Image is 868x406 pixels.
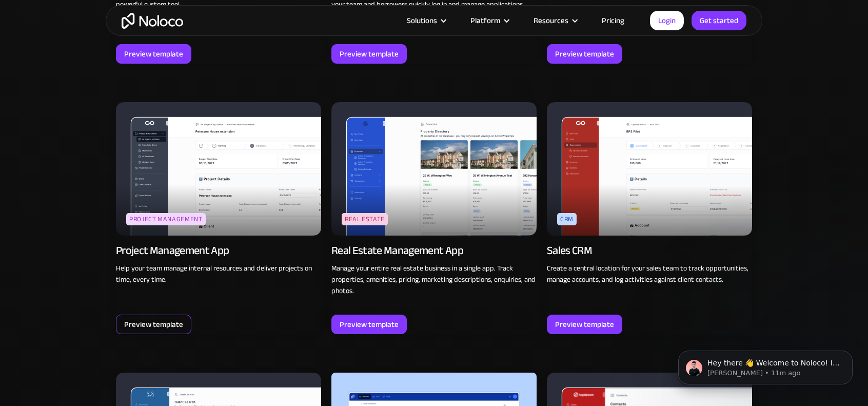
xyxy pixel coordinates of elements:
[555,318,614,331] div: Preview template
[331,263,537,297] p: Manage your entire real estate business in a single app. Track properties, amenities, pricing, ma...
[547,243,592,258] div: Sales CRM
[547,102,752,334] a: CRMSales CRMCreate a central location for your sales team to track opportunities, manage accounts...
[340,47,399,61] div: Preview template
[663,329,868,401] iframe: Intercom notifications message
[458,14,521,27] div: Platform
[557,213,577,225] div: CRM
[692,11,746,30] a: Get started
[331,243,463,258] div: Real Estate Management App
[650,11,684,30] a: Login
[331,102,537,334] a: Real EstateReal Estate Management AppManage your entire real estate business in a single app. Tra...
[555,47,614,61] div: Preview template
[124,318,183,331] div: Preview template
[534,14,568,27] div: Resources
[116,243,229,258] div: Project Management App
[547,263,752,285] p: Create a central location for your sales team to track opportunities, manage accounts, and log ac...
[470,14,500,27] div: Platform
[340,318,399,331] div: Preview template
[116,102,321,334] a: Project ManagementProject Management AppHelp your team manage internal resources and deliver proj...
[124,47,183,61] div: Preview template
[589,14,637,27] a: Pricing
[126,213,206,225] div: Project Management
[521,14,589,27] div: Resources
[122,13,183,29] a: home
[407,14,437,27] div: Solutions
[116,263,321,285] p: Help your team manage internal resources and deliver projects on time, every time.
[394,14,458,27] div: Solutions
[342,213,388,225] div: Real Estate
